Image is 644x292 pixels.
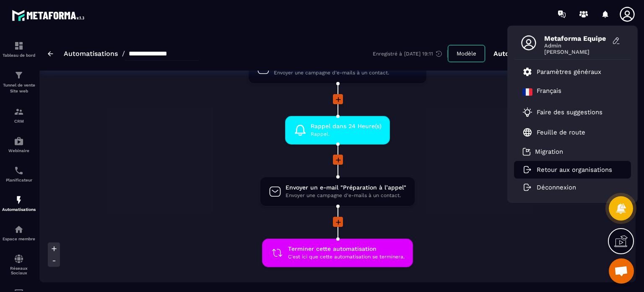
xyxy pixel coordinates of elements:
[522,107,612,117] a: Faire des suggestions
[2,34,36,64] a: formationformationTableau de bord
[2,64,36,100] a: formationformationTunnel de vente Site web
[2,130,36,159] a: automationsautomationsWebinaire
[2,207,36,212] p: Automatisations
[373,50,448,58] div: Enregistré à
[288,245,405,253] span: Terminer cette automatisation
[2,148,36,153] p: Webinaire
[14,254,24,264] img: social-network
[14,70,24,80] img: formation
[14,107,24,117] img: formation
[493,50,555,58] p: Automation active
[522,166,612,174] a: Retour aux organisations
[2,247,36,281] a: social-networksocial-networkRéseaux Sociaux
[2,178,36,182] p: Planificateur
[274,69,418,77] span: Envoyer une campagne d'e-mails à un contact.
[14,166,24,176] img: scheduler
[122,50,125,58] span: /
[12,8,87,23] img: logo
[522,67,601,77] a: Paramètres généraux
[537,129,585,136] p: Feuille de route
[522,147,563,156] a: Migration
[311,130,382,138] span: Rappel.
[311,122,382,130] span: Rappel dans 24 Heure(s)
[286,192,406,200] span: Envoyer une campagne d'e-mails à un contact.
[64,50,118,58] a: Automatisations
[537,108,602,116] p: Faire des suggestions
[522,127,585,137] a: Feuille de route
[2,53,36,58] p: Tableau de bord
[544,49,607,55] span: [PERSON_NAME]
[2,100,36,130] a: formationformationCRM
[404,51,433,57] p: [DATE] 19:11
[537,87,561,97] p: Français
[544,34,607,42] span: Metaforma Equipe
[2,119,36,124] p: CRM
[14,195,24,205] img: automations
[535,148,563,155] p: Migration
[14,41,24,51] img: formation
[288,253,405,261] span: C'est ici que cette automatisation se terminera.
[14,224,24,234] img: automations
[609,258,634,284] div: Ouvrir le chat
[2,189,36,218] a: automationsautomationsAutomatisations
[2,266,36,275] p: Réseaux Sociaux
[14,136,24,146] img: automations
[48,51,53,56] img: arrow
[448,45,485,62] button: Modèle
[537,68,601,76] p: Paramètres généraux
[537,184,576,191] p: Déconnexion
[286,184,406,192] span: Envoyer un e-mail "Préparation à l’appel"
[2,218,36,247] a: automationsautomationsEspace membre
[2,237,36,241] p: Espace membre
[537,166,612,174] p: Retour aux organisations
[544,42,607,49] span: Admin
[2,159,36,189] a: schedulerschedulerPlanificateur
[2,82,36,94] p: Tunnel de vente Site web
